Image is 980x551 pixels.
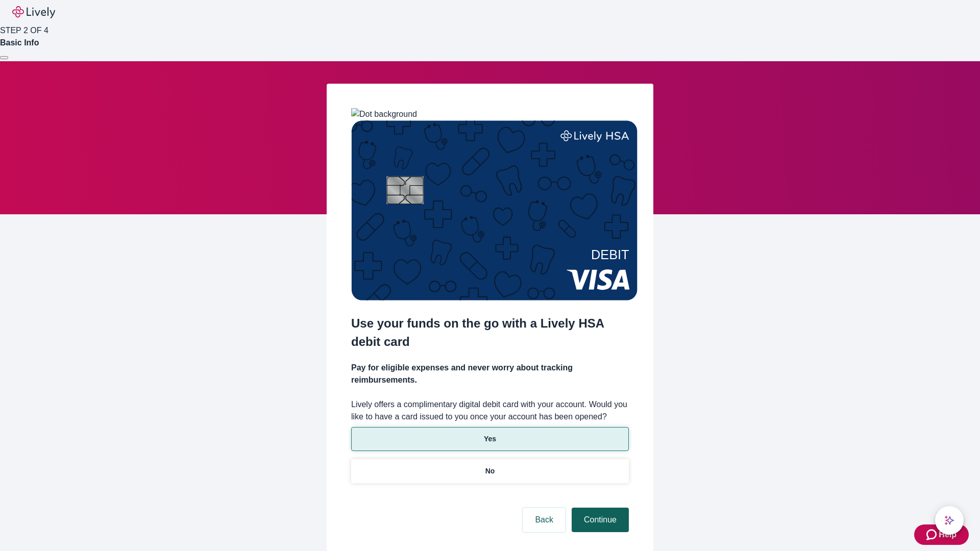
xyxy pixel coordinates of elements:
button: No [351,459,629,483]
button: Back [523,508,566,532]
span: Help [939,529,957,541]
h2: Use your funds on the go with a Lively HSA debit card [351,314,629,351]
p: No [485,466,495,477]
img: Debit card [351,120,638,300]
button: Continue [572,508,629,532]
label: Lively offers a complimentary digital debit card with your account. Would you like to have a card... [351,398,629,423]
svg: Lively AI Assistant [944,515,954,525]
button: Zendesk support iconHelp [914,524,969,545]
button: chat [935,506,964,535]
img: Dot background [351,108,417,120]
p: Yes [484,434,496,444]
button: Yes [351,427,629,451]
img: Lively [12,6,55,18]
h4: Pay for eligible expenses and never worry about tracking reimbursements. [351,362,629,386]
svg: Zendesk support icon [926,529,939,541]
